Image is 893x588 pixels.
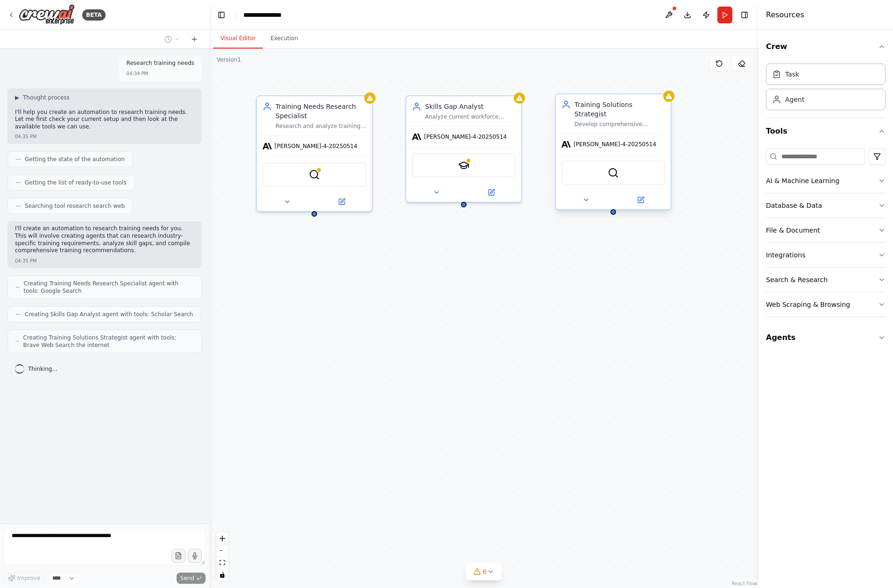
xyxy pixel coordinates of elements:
div: Search & Research [766,275,828,284]
button: Visual Editor [213,29,263,49]
div: Research and analyze training needs for {organization} in the {industry} sector, identifying skil... [276,122,366,130]
span: Creating Training Solutions Strategist agent with tools: Brave Web Search the internet [23,334,194,349]
button: Switch to previous chat [161,34,183,45]
button: fit view [216,557,228,569]
button: AI & Machine Learning [766,169,886,193]
div: Analyze current workforce capabilities versus industry requirements for {organization}, identifyi... [425,113,516,120]
button: Click to speak your automation idea [188,549,202,563]
button: Database & Data [766,193,886,218]
span: ▶ [15,94,19,101]
button: Crew [766,34,886,60]
button: ▶Thought process [15,94,70,101]
div: Version 1 [217,56,241,64]
button: Agents [766,325,886,351]
span: 6 [483,567,487,576]
div: Develop comprehensive training recommendations and implementation strategies based on identified ... [574,120,665,128]
p: I'll help you create an automation to research training needs. Let me first check your current se... [15,109,194,131]
div: Skills Gap AnalystAnalyze current workforce capabilities versus industry requirements for {organi... [405,95,522,203]
button: Start a new chat [187,34,202,45]
div: AI & Machine Learning [766,176,839,185]
div: Agent [785,95,804,104]
div: Web Scraping & Browsing [766,300,850,309]
span: Getting the list of ready-to-use tools [25,179,127,186]
span: [PERSON_NAME]-4-20250514 [574,141,656,148]
button: Hide left sidebar [215,8,228,21]
div: Skills Gap Analyst [425,102,516,111]
div: Training Solutions StrategistDevelop comprehensive training recommendations and implementation st... [555,95,672,212]
button: Web Scraping & Browsing [766,292,886,317]
button: Send [177,573,206,584]
img: SerplyScholarSearchTool [458,160,469,171]
button: Improve [4,572,44,584]
button: Search & Research [766,268,886,292]
button: Integrations [766,243,886,267]
button: 6 [466,563,502,581]
div: Task [785,70,799,79]
button: Execution [263,29,305,49]
img: BraveSearchTool [608,167,619,178]
p: I'll create an automation to research training needs for you. This will involve creating agents t... [15,225,194,254]
span: Getting the state of the automation [25,156,125,163]
button: File & Document [766,218,886,242]
div: Database & Data [766,201,822,210]
p: Research training needs [127,60,194,67]
button: zoom out [216,545,228,557]
span: [PERSON_NAME]-4-20250514 [424,133,507,141]
div: 04:35 PM [15,133,37,140]
div: 04:35 PM [15,257,37,264]
span: Searching tool research search web [25,202,125,210]
span: Thought process [23,94,70,101]
div: Crew [766,60,886,118]
div: 04:34 PM [127,70,149,77]
span: Creating Training Needs Research Specialist agent with tools: Google Search [24,280,194,295]
div: React Flow controls [216,532,228,581]
button: Open in side panel [465,187,517,198]
span: Improve [17,574,40,582]
button: Upload files [171,549,185,563]
span: [PERSON_NAME]-4-20250514 [275,142,357,150]
div: Training Needs Research SpecialistResearch and analyze training needs for {organization} in the {... [256,95,373,212]
button: toggle interactivity [216,569,228,581]
div: BETA [82,9,106,21]
div: Tools [766,144,886,325]
div: Integrations [766,250,805,260]
img: Logo [19,4,75,25]
div: Training Needs Research Specialist [276,102,366,120]
span: Send [180,574,194,582]
a: React Flow attribution [732,581,757,586]
nav: breadcrumb [243,10,291,20]
button: Open in side panel [614,194,667,205]
span: Creating Skills Gap Analyst agent with tools: Scholar Search [25,311,193,318]
img: SerplyWebSearchTool [309,169,320,180]
h4: Resources [766,9,804,21]
button: Tools [766,118,886,144]
button: Open in side panel [315,196,368,207]
span: Thinking... [28,365,57,373]
div: Training Solutions Strategist [574,100,665,119]
button: Hide right sidebar [738,8,751,21]
div: File & Document [766,226,820,235]
button: zoom in [216,532,228,545]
